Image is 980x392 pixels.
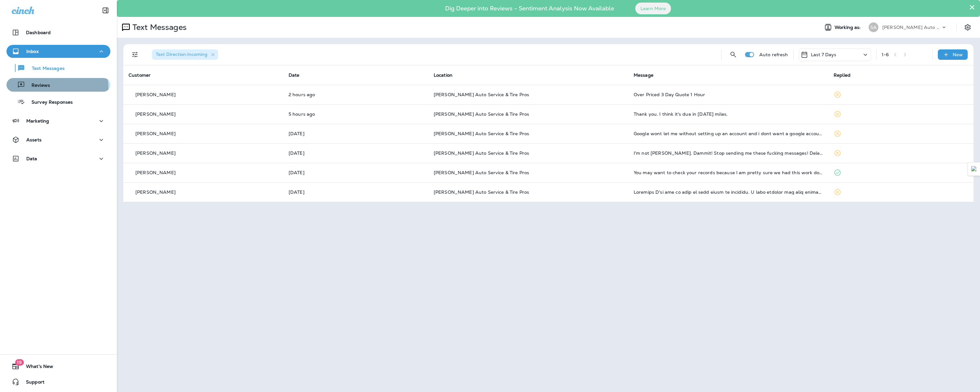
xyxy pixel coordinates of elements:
img: Detect Auto [971,166,977,172]
span: [PERSON_NAME] Auto Service & Tire Pros [434,111,529,117]
p: Data [26,156,37,161]
span: What's New [19,364,53,372]
span: Message [634,72,653,78]
span: [PERSON_NAME] Auto Service & Tire Pros [434,150,529,156]
p: [PERSON_NAME] [135,170,176,175]
p: [PERSON_NAME] Auto Service & Tire Pros [882,25,941,30]
button: Survey Responses [6,95,110,109]
p: Oct 2, 2025 01:55 PM [289,131,423,136]
div: Google wont let me without setting up an account and i dont want a google account [634,131,823,136]
p: Text Messages [25,66,65,72]
span: Support [19,379,44,387]
p: Survey Responses [25,99,73,106]
p: Text Messages [130,22,187,32]
div: 1 - 6 [882,52,889,57]
p: Sep 30, 2025 10:07 AM [289,170,423,175]
p: Assets [26,137,42,142]
div: Actually I'll not be back to your place of business. I feel certain you were trying to rip me off... [634,189,823,195]
p: Sep 29, 2025 04:37 PM [289,189,423,195]
p: Dig Deeper into Reviews - Sentiment Analysis Now Available [426,7,633,9]
span: Date [289,72,300,78]
p: Oct 6, 2025 12:18 PM [289,92,423,97]
p: Dashboard [26,30,51,35]
p: Oct 1, 2025 01:55 PM [289,150,423,156]
button: Learn More [635,3,671,14]
span: [PERSON_NAME] Auto Service & Tire Pros [434,170,529,176]
p: Inbox [26,49,39,54]
p: [PERSON_NAME] [135,111,176,117]
span: Location [434,72,453,78]
p: [PERSON_NAME] [135,92,176,97]
button: Reviews [6,78,110,92]
button: Settings [962,21,974,33]
div: SA [869,22,878,32]
p: Last 7 Days [811,52,837,57]
p: Oct 6, 2025 09:19 AM [289,111,423,117]
button: Text Messages [6,61,110,75]
div: Text Direction:Incoming [152,49,218,60]
span: [PERSON_NAME] Auto Service & Tire Pros [434,131,529,137]
p: [PERSON_NAME] [135,150,176,156]
div: You may want to check your records because I am pretty sure we had this work done a few days afte... [634,170,823,175]
span: 19 [15,359,24,366]
button: Filters [129,48,142,61]
button: Data [6,152,110,165]
span: Replied [834,72,850,78]
button: Support [6,375,110,388]
button: Search Messages [727,48,740,61]
span: Working as: [835,25,862,30]
p: [PERSON_NAME] [135,189,176,195]
button: Marketing [6,114,110,127]
span: Text Direction : Incoming [156,51,207,57]
span: [PERSON_NAME] Auto Service & Tire Pros [434,92,529,98]
button: Assets [6,133,110,146]
p: Auto refresh [759,52,788,57]
button: Dashboard [6,26,110,39]
span: Customer [129,72,151,78]
span: [PERSON_NAME] Auto Service & Tire Pros [434,189,529,195]
div: Thank you. I think it's due in 1500 miles. [634,111,823,117]
p: New [953,52,963,57]
div: I'm not David. Dammit! Stop sending me these fucking messages! Delete me! [634,150,823,156]
button: 19What's New [6,360,110,373]
p: Reviews [25,83,50,89]
button: Inbox [6,45,110,58]
button: Close [969,2,975,12]
button: Collapse Sidebar [96,4,115,17]
div: Over Priced 3 Day Quote 1 Hour [634,92,823,97]
p: Marketing [26,118,49,124]
p: [PERSON_NAME] [135,131,176,136]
